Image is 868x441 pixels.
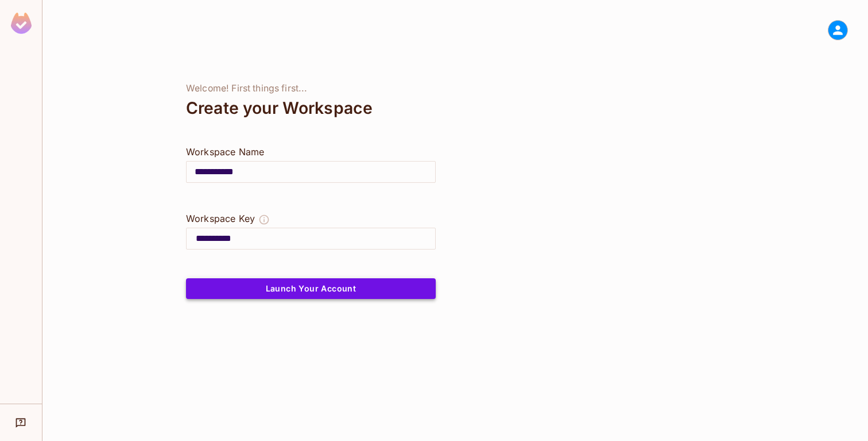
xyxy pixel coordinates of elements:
[8,411,34,434] div: Help & Updates
[186,83,436,94] div: Welcome! First things first...
[186,212,255,225] div: Workspace Key
[186,278,436,299] button: Launch Your Account
[186,145,436,159] div: Workspace Name
[11,13,32,34] img: SReyMgAAAABJRU5ErkJggg==
[186,94,436,122] div: Create your Workspace
[258,212,270,228] button: The Workspace Key is unique, and serves as the identifier of your workspace.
